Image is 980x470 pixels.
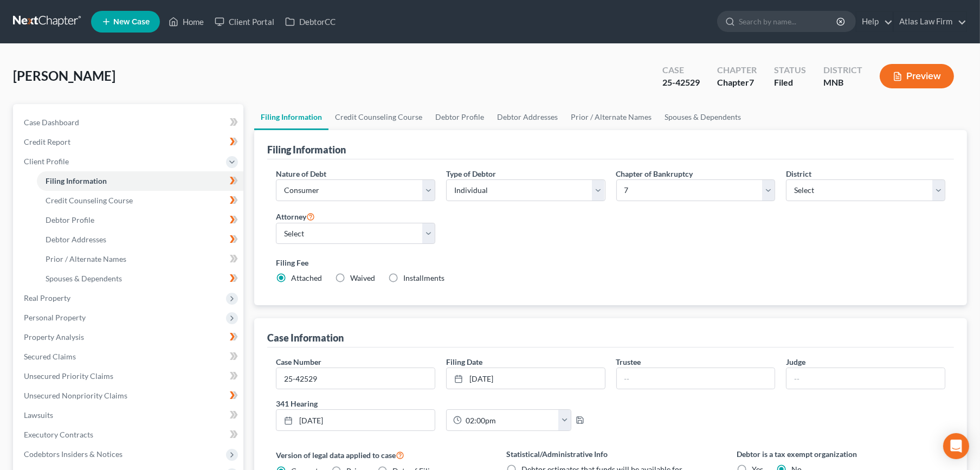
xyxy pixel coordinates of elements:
span: Secured Claims [24,352,76,361]
span: Debtor Addresses [46,235,106,244]
label: Type of Debtor [446,168,496,179]
label: Case Number [276,356,321,368]
span: New Case [113,18,150,26]
label: Filing Date [446,356,482,368]
span: Unsecured Nonpriority Claims [24,391,127,400]
label: Attorney [276,210,315,223]
span: Personal Property [24,313,86,322]
span: Lawsuits [24,410,53,420]
label: Filing Fee [276,257,945,268]
a: Unsecured Priority Claims [15,366,243,386]
div: Chapter [717,76,757,89]
a: [DATE] [276,410,435,430]
a: Credit Counseling Course [37,191,243,210]
span: Prior / Alternate Names [46,254,126,263]
input: -- [786,368,945,389]
a: Spouses & Dependents [37,269,243,288]
span: Waived [350,273,375,282]
label: 341 Hearing [270,398,611,409]
a: Credit Counseling Course [328,104,429,130]
a: Help [856,12,893,31]
label: Debtor is a tax exempt organization [737,448,945,460]
a: Property Analysis [15,327,243,347]
button: Preview [880,64,954,88]
span: [PERSON_NAME] [13,68,115,83]
a: Debtor Addresses [491,104,564,130]
span: Attached [291,273,322,282]
a: Unsecured Nonpriority Claims [15,386,243,405]
a: Executory Contracts [15,425,243,445]
a: Secured Claims [15,347,243,366]
a: Prior / Alternate Names [37,249,243,269]
a: Atlas Law Firm [894,12,966,31]
span: Client Profile [24,157,69,166]
span: Spouses & Dependents [46,274,122,283]
input: Enter case number... [276,368,435,389]
label: Version of legal data applied to case [276,448,485,461]
span: Codebtors Insiders & Notices [24,449,122,459]
input: -- : -- [462,410,559,430]
a: DebtorCC [280,12,341,31]
div: District [823,64,862,76]
span: Installments [403,273,444,282]
span: Case Dashboard [24,118,79,127]
span: Executory Contracts [24,430,93,439]
a: Prior / Alternate Names [564,104,658,130]
div: Case Information [267,331,344,344]
label: Trustee [616,356,641,368]
label: District [786,168,811,179]
a: Credit Report [15,132,243,152]
a: Filing Information [254,104,328,130]
a: Lawsuits [15,405,243,425]
span: Debtor Profile [46,215,94,224]
div: Open Intercom Messenger [943,433,969,459]
div: Filing Information [267,143,346,156]
span: Unsecured Priority Claims [24,371,113,381]
input: Search by name... [739,11,838,31]
span: Credit Report [24,137,70,146]
span: Real Property [24,293,70,302]
a: Debtor Profile [429,104,491,130]
a: Debtor Addresses [37,230,243,249]
input: -- [617,368,775,389]
span: 7 [749,77,754,87]
label: Judge [786,356,805,368]
div: MNB [823,76,862,89]
span: Property Analysis [24,332,84,342]
div: 25-42529 [662,76,700,89]
a: [DATE] [447,368,605,389]
a: Debtor Profile [37,210,243,230]
a: Client Portal [209,12,280,31]
span: Filing Information [46,176,107,185]
label: Statistical/Administrative Info [506,448,715,460]
div: Status [774,64,806,76]
a: Home [163,12,209,31]
a: Case Dashboard [15,113,243,132]
label: Chapter of Bankruptcy [616,168,693,179]
div: Chapter [717,64,757,76]
label: Nature of Debt [276,168,326,179]
div: Case [662,64,700,76]
div: Filed [774,76,806,89]
span: Credit Counseling Course [46,196,133,205]
a: Spouses & Dependents [658,104,747,130]
a: Filing Information [37,171,243,191]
